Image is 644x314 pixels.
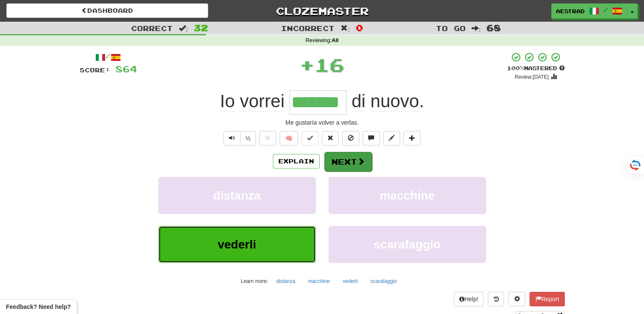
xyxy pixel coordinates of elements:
div: Mastered [507,65,565,72]
a: Clozemaster [221,3,423,18]
div: / [80,52,137,63]
small: Review: [DATE] [515,74,549,80]
span: . [346,91,424,111]
strong: All [332,37,338,43]
button: macchine [303,275,335,288]
div: Me gustaría volver a verlas. [80,118,565,127]
span: di [352,91,366,111]
small: Learn more: [241,278,268,284]
span: scarafaggio [374,238,441,251]
span: 0 [356,23,363,33]
button: Discuss sentence (alt+u) [363,131,380,146]
span: : [472,25,481,32]
button: Set this sentence to 100% Mastered (alt+m) [301,131,318,146]
span: 864 [115,63,137,74]
button: Report [530,292,564,306]
span: nuovo [370,91,419,111]
span: Open feedback widget [6,303,71,311]
button: Help! [454,292,484,306]
button: distanza [158,177,316,214]
span: vederli [218,238,256,251]
button: Reset to 0% Mastered (alt+r) [322,131,339,146]
span: vorrei [240,91,284,111]
button: macchine [329,177,486,214]
span: Score: [80,66,110,74]
button: Round history (alt+y) [488,292,504,306]
span: To go [436,24,466,32]
span: macchine [380,189,435,202]
button: distanza [272,275,300,288]
span: AEstrad [556,7,585,15]
span: : [341,25,350,32]
button: vederli [158,226,316,263]
span: Io [220,91,235,111]
button: 🧠 [280,131,298,146]
button: Edit sentence (alt+d) [383,131,400,146]
a: Dashboard [6,3,208,18]
span: 68 [487,23,501,33]
button: Add to collection (alt+a) [404,131,421,146]
button: Play sentence audio (ctl+space) [223,131,240,146]
button: scarafaggio [329,226,486,263]
a: AEstrad / [551,3,627,19]
div: Text-to-speech controls [222,131,256,146]
button: ½ [240,131,256,146]
span: Incorrect [281,24,335,32]
button: Explain [273,154,320,168]
button: vederli [338,275,362,288]
button: Ignore sentence (alt+i) [342,131,359,146]
span: 32 [194,23,208,33]
button: scarafaggio [366,275,401,288]
span: distanza [213,189,260,202]
button: Next [324,152,372,171]
span: 100 % [507,65,524,71]
button: Favorite sentence (alt+f) [259,131,276,146]
span: / [604,7,608,13]
span: + [300,52,315,77]
span: : [179,25,188,32]
span: 16 [315,54,344,75]
span: Correct [131,24,173,32]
